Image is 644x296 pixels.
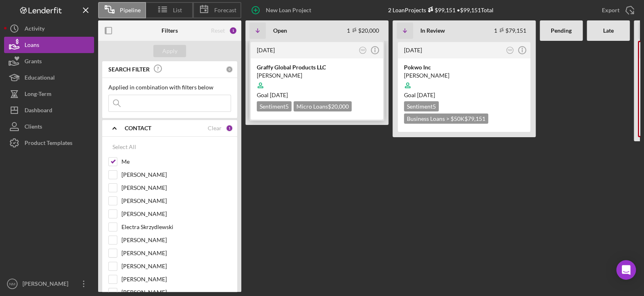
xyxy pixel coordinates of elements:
button: Grants [4,53,94,69]
div: Activity [25,20,45,39]
button: Educational [4,69,94,86]
label: [PERSON_NAME] [121,184,231,192]
div: Educational [25,69,55,88]
span: Pipeline [120,7,141,13]
label: Electra Skrzydlewski [121,223,231,231]
a: [DATE]NMPokwo Inc[PERSON_NAME]Goal [DATE]Sentiment5Business Loans > $50K$79,151 [397,41,532,133]
text: NM [9,282,16,286]
div: Select All [112,139,136,155]
div: $99,151 [426,7,456,13]
button: Long-Term [4,86,94,102]
label: [PERSON_NAME] [121,249,231,257]
time: 2025-07-14 02:34 [257,47,275,53]
div: 1 $79,151 [494,27,526,34]
div: [PERSON_NAME] [404,71,524,80]
button: Dashboard [4,102,94,118]
span: List [173,7,182,13]
div: Pokwo Inc [404,63,524,71]
div: Clients [25,118,42,137]
button: Loans [4,37,94,53]
label: [PERSON_NAME] [121,262,231,270]
div: 0 [226,66,233,73]
time: 2025-07-18 16:27 [404,47,422,53]
label: [PERSON_NAME] [121,275,231,283]
button: NM [357,45,368,56]
b: Open [273,27,287,34]
div: Dashboard [25,102,52,120]
div: Product Templates [25,135,72,153]
span: Goal [257,91,288,98]
text: NM [508,49,512,51]
b: Filters [162,27,178,34]
b: CONTACT [125,125,151,131]
label: [PERSON_NAME] [121,210,231,218]
label: [PERSON_NAME] [121,171,231,179]
div: [PERSON_NAME] [257,71,377,80]
div: Export [602,2,619,18]
b: Late [603,27,614,34]
button: Activity [4,20,94,37]
div: 1 [226,125,233,132]
button: Clients [4,118,94,135]
time: 08/09/2025 [417,91,435,98]
div: Micro Loans $20,000 [294,101,352,111]
div: [PERSON_NAME] [20,276,74,294]
button: Product Templates [4,135,94,151]
div: New Loan Project [266,2,311,18]
label: [PERSON_NAME] [121,197,231,205]
div: Loans [25,37,39,55]
time: 07/25/2025 [270,91,288,98]
label: Me [121,158,231,166]
b: SEARCH FILTER [108,66,150,73]
button: Apply [153,45,186,57]
span: Forecast [214,7,236,13]
span: Goal [404,91,435,98]
div: Apply [162,45,177,57]
button: Export [594,2,640,18]
div: 1 [229,27,237,35]
div: 1 $20,000 [347,27,379,34]
div: Business Loans > $50K $79,151 [404,114,488,124]
div: Clear [208,125,222,131]
div: Grants [25,53,42,71]
div: Sentiment 5 [404,101,439,111]
div: Sentiment 5 [257,101,292,111]
div: Long-Term [25,86,52,104]
b: In Review [420,27,445,34]
div: Open Intercom Messenger [616,260,636,280]
a: [DATE]NMGraffy Global Products LLC[PERSON_NAME]Goal [DATE]Sentiment5Micro Loans$20,000 [249,41,384,121]
label: [PERSON_NAME] [121,236,231,244]
text: NM [361,49,365,51]
button: NM [505,45,516,56]
div: Applied in combination with filters below [108,84,231,91]
button: NM[PERSON_NAME] [4,276,94,292]
div: 2 Loan Projects • $99,151 Total [388,7,494,13]
button: New Loan Project [245,2,319,18]
div: Reset [211,27,225,34]
b: Pending [551,27,572,34]
div: Graffy Global Products LLC [257,63,377,71]
button: Select All [108,139,140,155]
